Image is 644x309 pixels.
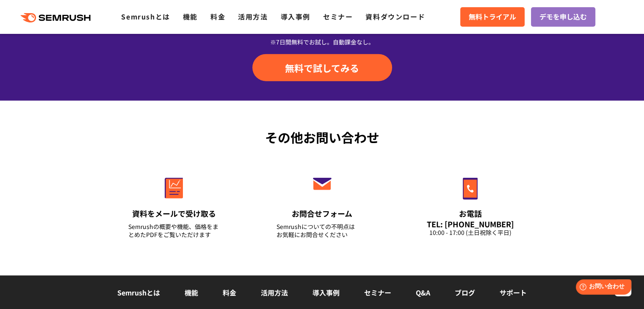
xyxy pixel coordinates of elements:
[416,287,430,298] a: Q&A
[531,7,595,27] a: デモを申し込む
[100,38,544,46] div: ※7日間無料でお試し。自動課金なし。
[276,208,368,219] div: お問合せフォーム
[323,11,353,22] a: セミナー
[285,61,359,74] span: 無料で試してみる
[210,11,225,22] a: 料金
[261,287,288,298] a: 活用方法
[281,11,310,22] a: 導入事例
[185,287,198,298] a: 機能
[500,287,527,298] a: サポート
[259,160,386,249] a: お問合せフォーム Semrushについての不明点はお気軽にお問合せください
[252,54,392,81] a: 無料で試してみる
[183,11,198,22] a: 機能
[128,208,220,219] div: 資料をメールで受け取る
[100,128,544,147] div: その他お問い合わせ
[569,276,635,300] iframe: Help widget launcher
[276,223,368,239] div: Semrushについての不明点は お気軽にお問合せください
[425,219,516,229] div: TEL: [PHONE_NUMBER]
[121,11,170,22] a: Semrushとは
[539,11,587,22] span: デモを申し込む
[111,160,238,249] a: 資料をメールで受け取る Semrushの概要や機能、価格をまとめたPDFをご覧いただけます
[455,287,475,298] a: ブログ
[425,229,516,237] div: 10:00 - 17:00 (土日祝除く平日)
[364,287,391,298] a: セミナー
[469,11,516,22] span: 無料トライアル
[365,11,425,22] a: 資料ダウンロード
[128,223,220,239] div: Semrushの概要や機能、価格をまとめたPDFをご覧いただけます
[223,287,236,298] a: 料金
[312,287,340,298] a: 導入事例
[238,11,268,22] a: 活用方法
[425,208,516,219] div: お電話
[460,7,525,27] a: 無料トライアル
[117,287,160,298] a: Semrushとは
